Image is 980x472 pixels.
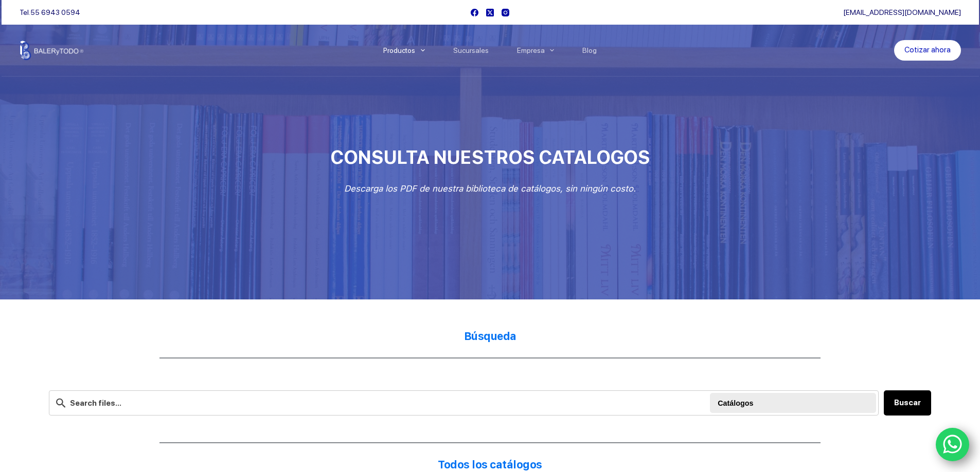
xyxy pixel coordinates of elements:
input: Search files... [49,390,879,416]
a: X (Twitter) [486,9,494,16]
button: Buscar [884,390,931,416]
a: 55 6943 0594 [30,8,80,16]
img: Balerytodo [20,41,84,60]
strong: Búsqueda [464,330,516,343]
a: WhatsApp [936,428,970,462]
a: Cotizar ahora [894,40,961,61]
span: CONSULTA NUESTROS CATALOGOS [330,146,650,168]
em: Descarga los PDF de nuestra biblioteca de catálogos, sin ningún costo. [344,183,636,194]
span: Tel. [20,8,80,16]
nav: Menu Principal [369,25,611,76]
a: Facebook [471,9,478,16]
strong: Todos los catálogos [438,458,542,471]
a: Instagram [502,9,509,16]
a: [EMAIL_ADDRESS][DOMAIN_NAME] [843,8,961,16]
img: search-24.svg [55,397,67,409]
